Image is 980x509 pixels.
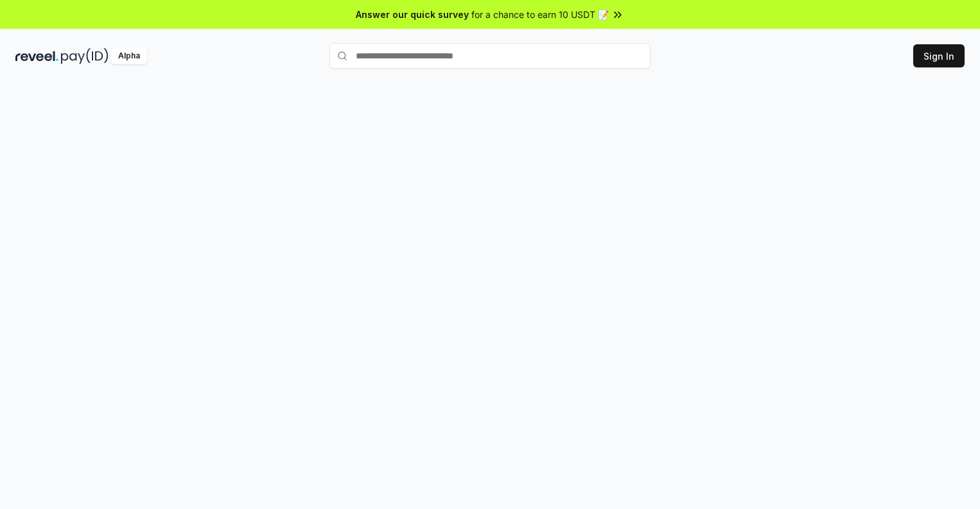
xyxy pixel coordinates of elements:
[471,8,609,21] span: for a chance to earn 10 USDT 📝
[15,48,58,64] img: reveel_dark
[61,48,109,64] img: pay_id
[356,8,469,21] span: Answer our quick survey
[913,44,965,67] button: Sign In
[111,48,147,64] div: Alpha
